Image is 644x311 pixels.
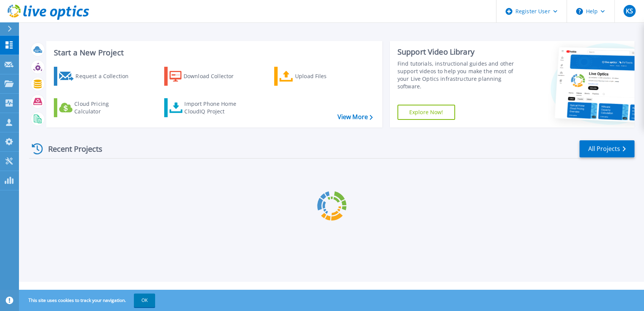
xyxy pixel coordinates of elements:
[397,60,521,90] div: Find tutorials, instructional guides and other support videos to help you make the most of your L...
[21,294,155,307] span: This site uses cookies to track your navigation.
[295,69,356,84] div: Upload Files
[29,140,113,158] div: Recent Projects
[75,69,136,84] div: Request a Collection
[54,67,138,86] a: Request a Collection
[274,67,359,86] a: Upload Files
[397,105,455,120] a: Explore Now!
[134,294,155,307] button: OK
[184,69,244,84] div: Download Collector
[164,67,249,86] a: Download Collector
[397,47,521,57] div: Support Video Library
[580,140,635,157] a: All Projects
[54,98,138,117] a: Cloud Pricing Calculator
[626,8,633,14] span: KS
[184,100,243,115] div: Import Phone Home CloudIQ Project
[54,49,372,57] h3: Start a New Project
[74,100,135,115] div: Cloud Pricing Calculator
[338,113,373,121] a: View More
